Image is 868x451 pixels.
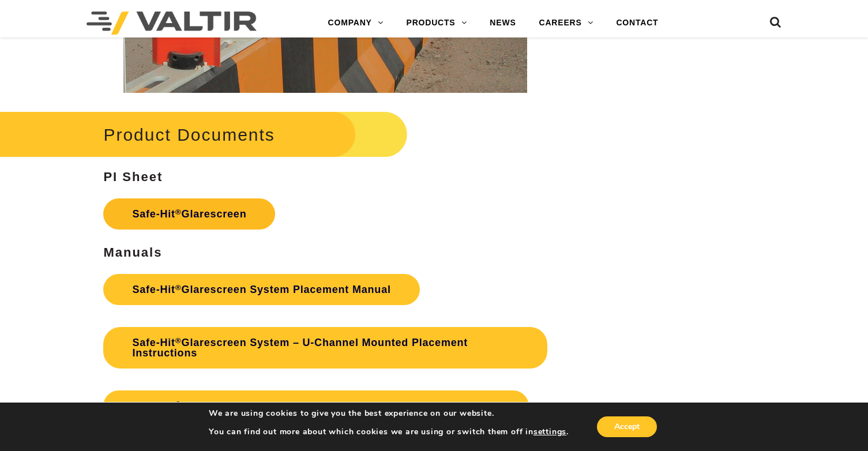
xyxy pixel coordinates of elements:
[103,327,547,369] a: Safe-Hit®Glarescreen System – U-Channel Mounted Placement Instructions
[533,427,566,437] button: settings
[528,12,605,35] a: CAREERS
[103,170,163,184] strong: PI Sheet
[209,408,569,419] p: We are using cookies to give you the best experience on our website.
[103,198,275,230] a: Safe-Hit®Glarescreen
[478,12,527,35] a: NEWS
[103,390,529,422] a: Safe-Hit®Glarescreen System – Coil Anchors Placement Instructions
[175,336,182,345] sup: ®
[604,12,670,35] a: CONTACT
[87,12,257,35] img: Valtir
[317,12,395,35] a: COMPANY
[395,12,479,35] a: PRODUCTS
[209,427,569,437] p: You can find out more about which cookies we are using or switch them off in .
[103,274,419,305] a: Safe-Hit®Glarescreen System Placement Manual
[175,283,182,292] sup: ®
[175,400,182,408] sup: ®
[103,245,162,260] strong: Manuals
[175,208,182,216] sup: ®
[597,416,657,437] button: Accept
